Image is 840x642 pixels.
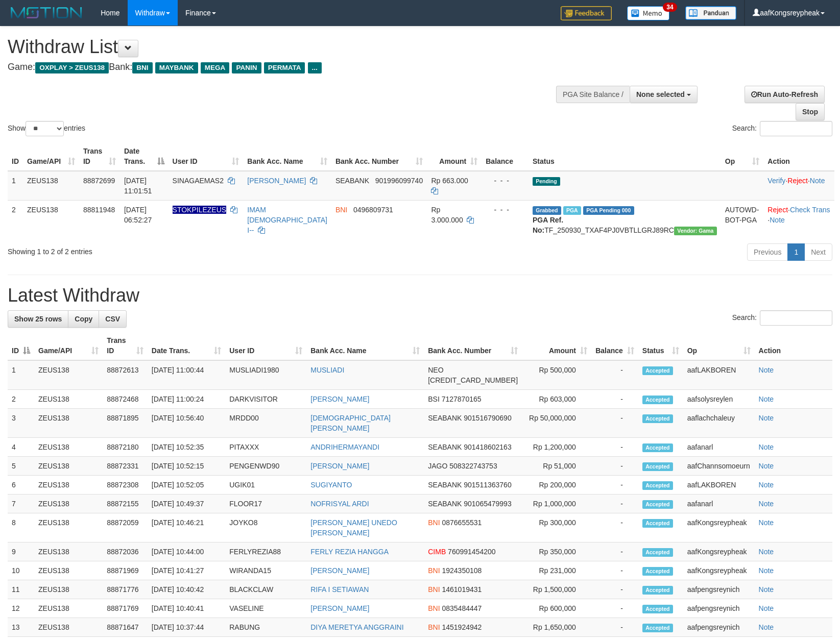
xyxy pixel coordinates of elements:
[683,457,755,476] td: aafChannsomoeurn
[23,142,79,171] th: Game/API: activate to sort column ascending
[591,331,638,360] th: Balance: activate to sort column ascending
[642,624,673,632] span: Accepted
[522,390,591,409] td: Rp 603,000
[760,121,832,136] input: Search:
[103,542,148,561] td: 88872036
[642,443,673,452] span: Accepted
[8,121,85,136] label: Show entries
[427,142,482,171] th: Amount: activate to sort column ascending
[642,605,673,613] span: Accepted
[683,409,755,438] td: aaflachchaleuy
[8,542,34,561] td: 9
[173,177,224,185] span: SINAGAEMAS2
[449,462,497,470] span: Copy 508322743753 to clipboard
[424,331,522,360] th: Bank Acc. Number: activate to sort column ascending
[8,5,85,20] img: MOTION_logo.png
[225,599,306,618] td: VASELINE
[148,599,225,618] td: [DATE] 10:40:41
[8,200,23,239] td: 2
[23,200,79,239] td: ZEUS138
[308,62,322,73] span: ...
[155,62,198,73] span: MAYBANK
[99,310,127,328] a: CSV
[683,599,755,618] td: aafpengsreynich
[34,513,103,542] td: ZEUS138
[8,457,34,476] td: 5
[533,177,560,186] span: Pending
[75,315,92,323] span: Copy
[636,90,685,98] span: None selected
[103,476,148,495] td: 88872308
[642,500,673,509] span: Accepted
[148,457,225,476] td: [DATE] 10:52:15
[464,481,511,489] span: Copy 901511363760 to clipboard
[8,171,23,201] td: 1
[763,171,834,201] td: · ·
[310,548,389,556] a: FERLY REZIA HANGGA
[247,206,327,234] a: IMAM [DEMOGRAPHIC_DATA] I--
[428,585,440,594] span: BNI
[310,623,403,631] a: DIYA MERETYA ANGGRAINI
[627,6,670,20] img: Button%20Memo.svg
[464,500,511,508] span: Copy 901065479993 to clipboard
[428,376,518,384] span: Copy 5859457168856576 to clipboard
[148,618,225,637] td: [DATE] 10:37:44
[8,62,550,72] h4: Game: Bank:
[760,310,832,326] input: Search:
[310,566,369,575] a: [PERSON_NAME]
[759,623,774,631] a: Note
[529,142,721,171] th: Status
[428,366,443,374] span: NEO
[103,438,148,457] td: 88872180
[642,586,673,595] span: Accepted
[310,500,369,508] a: NOFRISYAL ARDI
[591,618,638,637] td: -
[428,462,447,470] span: JAGO
[375,177,423,185] span: Copy 901996099740 to clipboard
[759,366,774,374] a: Note
[790,206,830,214] a: Check Trans
[225,618,306,637] td: RABUNG
[642,414,673,423] span: Accepted
[225,409,306,438] td: MRDD00
[8,242,342,257] div: Showing 1 to 2 of 2 entries
[428,443,462,451] span: SEABANK
[79,142,120,171] th: Trans ID: activate to sort column ascending
[721,142,764,171] th: Op: activate to sort column ascending
[103,457,148,476] td: 88872331
[442,585,482,594] span: Copy 1461019431 to clipboard
[522,457,591,476] td: Rp 51,000
[34,580,103,599] td: ZEUS138
[8,37,550,57] h1: Withdraw List
[464,443,511,451] span: Copy 901418602163 to clipboard
[486,205,524,215] div: - - -
[591,580,638,599] td: -
[591,360,638,390] td: -
[335,177,369,185] span: SEABANK
[225,438,306,457] td: PITAXXX
[522,438,591,457] td: Rp 1,200,000
[442,566,482,575] span: Copy 1924350108 to clipboard
[428,414,462,422] span: SEABANK
[591,390,638,409] td: -
[310,366,344,374] a: MUSLIADI
[759,414,774,422] a: Note
[124,177,152,195] span: [DATE] 11:01:51
[583,206,634,215] span: PGA Pending
[225,561,306,580] td: WIRANDA15
[173,206,227,214] span: Nama rekening ada tanda titik/strip, harap diedit
[638,331,683,360] th: Status: activate to sort column ascending
[428,481,462,489] span: SEABANK
[148,476,225,495] td: [DATE] 10:52:05
[148,495,225,513] td: [DATE] 10:49:37
[103,561,148,580] td: 88871969
[103,513,148,542] td: 88872059
[767,177,785,185] a: Verify
[522,542,591,561] td: Rp 350,000
[201,62,230,73] span: MEGA
[8,513,34,542] td: 8
[225,360,306,390] td: MUSLIADI1980
[759,462,774,470] a: Note
[169,142,244,171] th: User ID: activate to sort column ascending
[34,390,103,409] td: ZEUS138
